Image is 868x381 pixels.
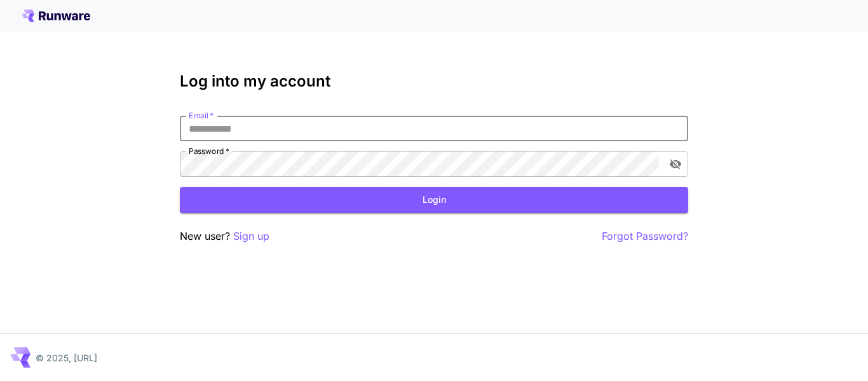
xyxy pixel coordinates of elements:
button: Login [180,187,688,213]
button: Forgot Password? [602,228,688,244]
p: New user? [180,228,269,244]
label: Password [189,146,229,156]
button: toggle password visibility [664,153,687,176]
label: Email [189,110,214,121]
h3: Log into my account [180,73,688,90]
p: © 2025, [URL] [36,351,97,364]
button: Sign up [233,228,269,244]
